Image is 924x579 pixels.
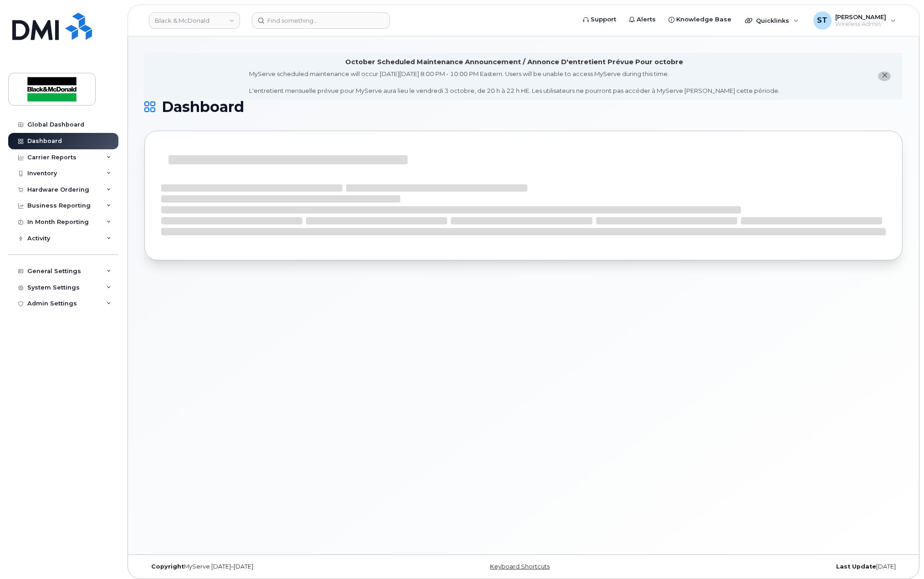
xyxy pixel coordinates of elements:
div: [DATE] [650,563,903,570]
div: MyServe scheduled maintenance will occur [DATE][DATE] 8:00 PM - 10:00 PM Eastern. Users will be u... [249,70,780,95]
div: MyServe [DATE]–[DATE] [144,563,397,570]
a: Keyboard Shortcuts [490,563,550,570]
strong: Copyright [151,563,184,570]
strong: Last Update [836,563,876,570]
button: close notification [878,71,891,81]
div: October Scheduled Maintenance Announcement / Annonce D'entretient Prévue Pour octobre [345,57,683,67]
span: Dashboard [162,100,244,114]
